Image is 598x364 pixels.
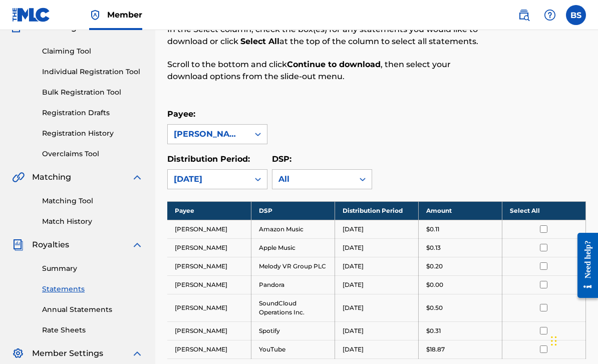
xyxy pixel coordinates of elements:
[251,294,335,321] td: SoundCloud Operations Inc.
[426,280,443,289] p: $0.00
[107,9,142,21] span: Member
[32,347,103,359] span: Member Settings
[167,294,251,321] td: [PERSON_NAME]
[42,87,143,98] a: Bulk Registration Tool
[426,326,441,335] p: $0.31
[167,321,251,340] td: [PERSON_NAME]
[32,239,69,251] span: Royalties
[335,201,418,220] th: Distribution Period
[131,239,143,251] img: expand
[167,154,250,164] label: Distribution Period:
[426,303,443,312] p: $0.50
[42,304,143,315] a: Annual Statements
[502,201,585,220] th: Select All
[167,238,251,257] td: [PERSON_NAME]
[167,109,195,119] label: Payee:
[251,220,335,238] td: Amazon Music
[42,216,143,227] a: Match History
[251,340,335,358] td: YouTube
[240,37,279,46] strong: Select All
[278,173,348,185] div: All
[174,173,243,185] div: [DATE]
[251,201,335,220] th: DSP
[167,257,251,275] td: [PERSON_NAME]
[335,321,418,340] td: [DATE]
[42,263,143,274] a: Summary
[426,225,439,234] p: $0.11
[426,345,445,354] p: $18.87
[335,294,418,321] td: [DATE]
[167,275,251,294] td: [PERSON_NAME]
[335,238,418,257] td: [DATE]
[540,5,560,25] div: Help
[566,5,586,25] div: User Menu
[570,222,598,308] iframe: Resource Center
[335,220,418,238] td: [DATE]
[167,59,490,83] p: Scroll to the bottom and click , then select your download options from the slide-out menu.
[514,5,534,25] a: Public Search
[42,284,143,294] a: Statements
[426,243,441,252] p: $0.13
[42,149,143,159] a: Overclaims Tool
[544,9,556,21] img: help
[426,262,443,271] p: $0.20
[518,9,530,21] img: search
[167,220,251,238] td: [PERSON_NAME]
[167,201,251,220] th: Payee
[335,340,418,358] td: [DATE]
[42,325,143,335] a: Rate Sheets
[251,238,335,257] td: Apple Music
[167,340,251,358] td: [PERSON_NAME]
[89,9,101,21] img: Top Rightsholder
[12,347,24,359] img: Member Settings
[131,347,143,359] img: expand
[335,275,418,294] td: [DATE]
[32,171,71,183] span: Matching
[287,60,381,69] strong: Continue to download
[12,239,24,251] img: Royalties
[12,8,51,22] img: MLC Logo
[251,321,335,340] td: Spotify
[42,128,143,139] a: Registration History
[251,257,335,275] td: Melody VR Group PLC
[131,171,143,183] img: expand
[42,46,143,57] a: Claiming Tool
[251,275,335,294] td: Pandora
[174,128,243,140] div: [PERSON_NAME]
[551,326,557,356] div: Drag
[272,154,291,164] label: DSP:
[42,108,143,118] a: Registration Drafts
[167,24,490,48] p: In the Select column, check the box(es) for any statements you would like to download or click at...
[12,171,25,183] img: Matching
[42,67,143,77] a: Individual Registration Tool
[548,316,598,364] iframe: Chat Widget
[418,201,502,220] th: Amount
[42,196,143,206] a: Matching Tool
[335,257,418,275] td: [DATE]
